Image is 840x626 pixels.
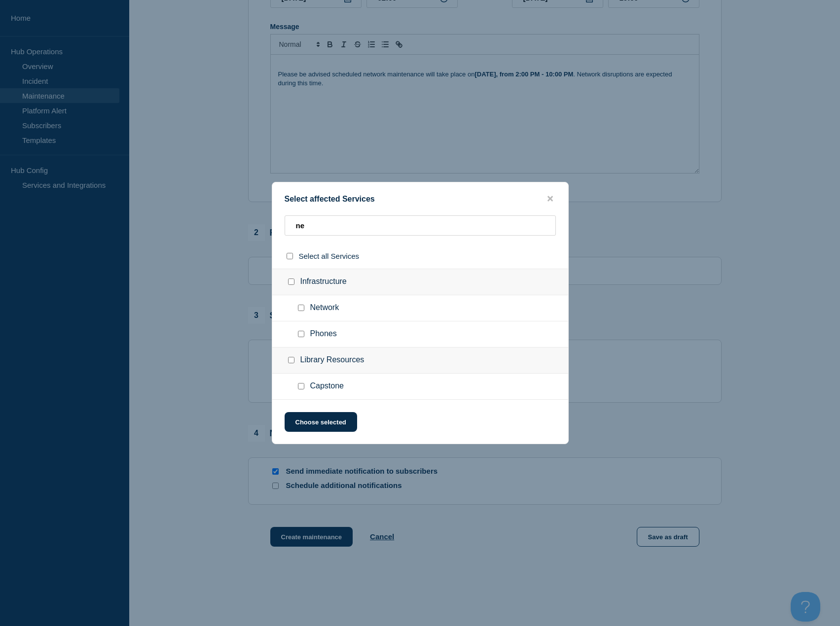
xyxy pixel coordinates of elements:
input: Phones checkbox [298,331,304,337]
input: Search [285,215,556,236]
span: Select all Services [299,252,360,260]
span: Phones [310,329,337,339]
input: select all checkbox [287,253,293,259]
div: Infrastructure [272,269,568,295]
input: Network checkbox [298,305,304,311]
button: close button [545,194,556,204]
input: Capstone checkbox [298,383,304,389]
div: Select affected Services [272,194,568,204]
span: Capstone [310,382,344,391]
button: Choose selected [285,412,357,432]
div: Library Resources [272,348,568,374]
span: Network [310,303,339,313]
input: Library Resources checkbox [288,357,294,363]
input: Infrastructure checkbox [288,278,294,285]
